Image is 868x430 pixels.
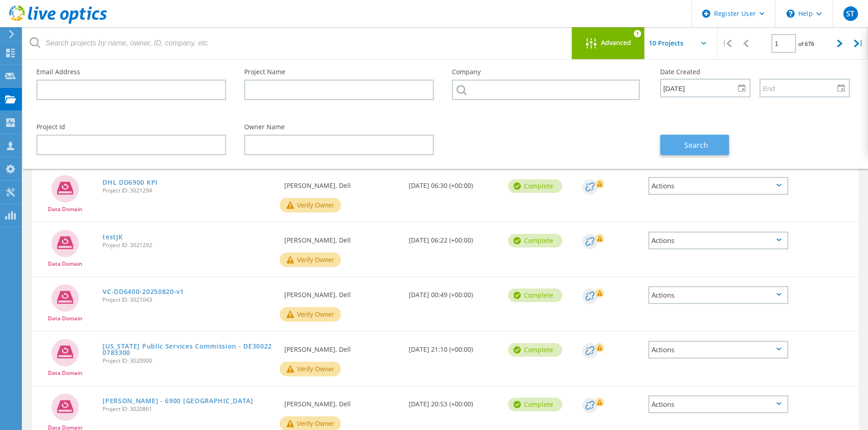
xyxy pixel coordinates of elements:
[280,253,341,267] button: Verify Owner
[9,19,107,25] a: Live Optics Dashboard
[48,370,82,376] span: Data Domain
[508,179,562,193] div: Complete
[684,140,708,150] span: Search
[786,10,795,18] svg: \n
[36,124,226,130] label: Project Id
[404,277,503,307] div: [DATE] 00:49 (+00:00)
[244,124,434,130] label: Owner Name
[648,177,788,195] div: Actions
[760,79,842,96] input: End
[660,135,729,155] button: Search
[280,307,341,322] button: Verify Owner
[280,332,404,362] div: [PERSON_NAME], Dell
[36,69,226,75] label: Email Address
[452,69,642,75] label: Company
[661,79,743,96] input: Start
[103,398,253,404] a: [PERSON_NAME] - 6900 [GEOGRAPHIC_DATA]
[601,40,631,46] span: Advanced
[404,386,503,416] div: [DATE] 20:53 (+00:00)
[508,343,562,357] div: Complete
[404,223,503,253] div: [DATE] 06:22 (+00:00)
[48,207,82,212] span: Data Domain
[718,27,736,60] div: |
[508,288,562,302] div: Complete
[798,40,814,48] span: of 676
[280,362,341,376] button: Verify Owner
[660,69,850,75] label: Date Created
[280,198,341,212] button: Verify Owner
[508,234,562,248] div: Complete
[280,223,404,253] div: [PERSON_NAME], Dell
[648,286,788,304] div: Actions
[103,297,275,303] span: Project ID: 3021043
[648,232,788,249] div: Actions
[103,234,123,240] a: testJK
[280,386,404,416] div: [PERSON_NAME], Dell
[103,288,184,295] a: VC-DD6400-20250820-v1
[404,332,503,362] div: [DATE] 21:10 (+00:00)
[648,341,788,359] div: Actions
[280,168,404,198] div: [PERSON_NAME], Dell
[48,316,82,321] span: Data Domain
[846,10,854,17] span: ST
[103,343,275,356] a: [US_STATE] Public Services Commission - DE300220783300
[103,358,275,364] span: Project ID: 3020900
[280,277,404,307] div: [PERSON_NAME], Dell
[103,406,275,412] span: Project ID: 3020861
[849,27,868,60] div: |
[23,27,572,59] input: Search projects by name, owner, ID, company, etc
[103,243,275,248] span: Project ID: 3021292
[648,395,788,413] div: Actions
[404,168,503,198] div: [DATE] 06:30 (+00:00)
[103,188,275,193] span: Project ID: 3021294
[244,69,434,75] label: Project Name
[48,261,82,267] span: Data Domain
[508,398,562,411] div: Complete
[103,179,158,186] a: DHL DD6900 KPI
